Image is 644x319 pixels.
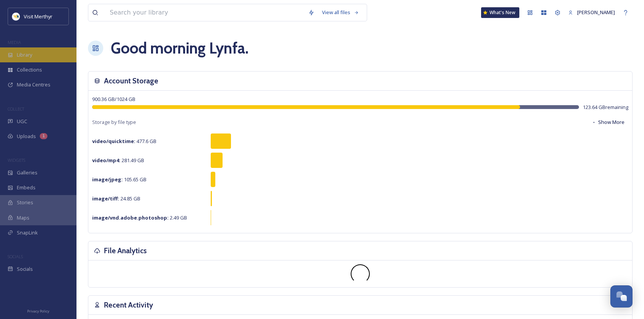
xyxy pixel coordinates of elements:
[106,4,304,21] input: Search your library
[92,214,169,221] strong: image/vnd.adobe.photoshop :
[17,229,38,236] span: SnapLink
[12,13,20,20] img: download.jpeg
[17,214,29,221] span: Maps
[481,7,519,18] a: What's New
[17,265,33,273] span: Socials
[92,214,187,221] span: 2.49 GB
[27,309,49,314] span: Privacy Policy
[8,254,23,259] span: SOCIALS
[92,195,140,202] span: 24.85 GB
[17,66,42,73] span: Collections
[17,118,27,125] span: UGC
[92,157,120,164] strong: video/mp4 :
[92,176,146,183] span: 105.65 GB
[92,138,156,145] span: 477.6 GB
[610,285,633,308] button: Open Chat
[24,13,52,20] span: Visit Merthyr
[17,199,33,206] span: Stories
[318,5,363,20] a: View all files
[92,96,135,103] span: 900.36 GB / 1024 GB
[40,133,47,139] div: 1
[17,133,36,140] span: Uploads
[577,9,615,16] span: [PERSON_NAME]
[104,75,158,86] h3: Account Storage
[92,119,136,126] span: Storage by file type
[17,51,32,59] span: Library
[92,138,135,145] strong: video/quicktime :
[104,299,153,311] h3: Recent Activity
[104,245,147,256] h3: File Analytics
[564,5,619,20] a: [PERSON_NAME]
[92,195,119,202] strong: image/tiff :
[8,106,24,112] span: COLLECT
[17,81,50,88] span: Media Centres
[92,176,123,183] strong: image/jpeg :
[111,37,249,60] h1: Good morning Lynfa .
[17,169,37,176] span: Galleries
[92,157,144,164] span: 281.49 GB
[8,157,25,163] span: WIDGETS
[17,184,36,191] span: Embeds
[8,39,21,45] span: MEDIA
[27,306,49,315] a: Privacy Policy
[583,104,628,111] span: 123.64 GB remaining
[588,115,628,130] button: Show More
